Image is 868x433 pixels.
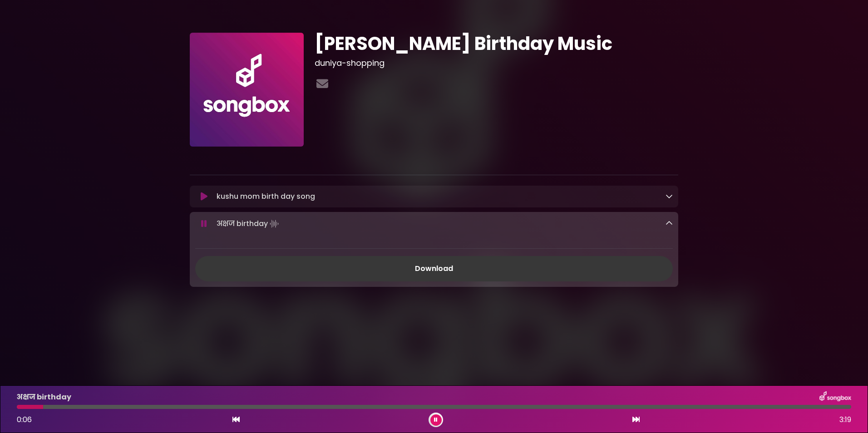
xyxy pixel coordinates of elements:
p: अक्षज birthday [217,217,281,230]
h1: [PERSON_NAME] Birthday Music [315,33,678,54]
p: kushu mom birth day song [217,191,315,202]
h3: duniya-shopping [315,58,678,68]
a: Download [195,256,673,281]
img: 70beCsgvRrCVkCpAseDU [190,33,304,147]
img: waveform4.gif [268,217,281,230]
